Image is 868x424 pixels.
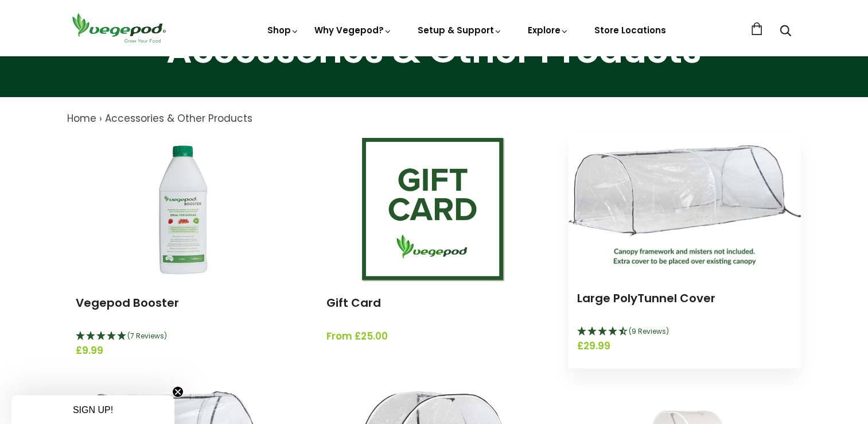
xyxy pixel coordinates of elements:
[362,138,505,282] img: Gift Card
[172,386,184,398] button: Close teaser
[629,326,669,336] span: (9 Reviews)
[67,11,170,44] img: Vegepod
[577,325,792,340] div: 4.44 Stars - 9 Reviews
[76,344,291,359] span: £9.99
[111,138,255,282] img: Vegepod Booster
[11,395,174,424] div: SIGN UP!Close teaser
[577,290,715,306] a: Large PolyTunnel Cover
[780,26,791,38] a: Search
[127,331,167,341] span: (7 Reviews)
[73,405,113,415] span: SIGN UP!
[326,329,542,344] span: From £25.00
[594,24,666,36] a: Store Locations
[67,111,96,125] a: Home
[577,339,792,354] span: £29.99
[67,111,801,126] nav: breadcrumbs
[528,24,569,36] a: Explore
[76,329,291,344] div: 5 Stars - 7 Reviews
[314,24,392,36] a: Why Vegepod?
[267,24,299,36] a: Shop
[99,111,102,125] span: ›
[326,295,381,311] a: Gift Card
[418,24,503,36] a: Setup & Support
[76,295,179,311] a: Vegepod Booster
[569,145,801,265] img: Large PolyTunnel Cover
[14,33,854,68] h1: Accessories & Other Products
[105,111,252,125] a: Accessories & Other Products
